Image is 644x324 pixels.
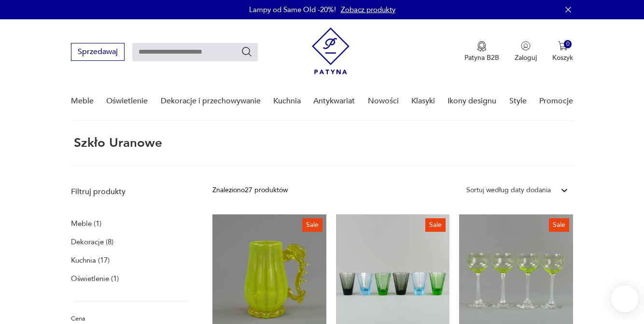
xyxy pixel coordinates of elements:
[448,83,496,120] a: Ikony designu
[71,43,125,61] button: Sprzedawaj
[464,41,499,62] a: Ikona medaluPatyna B2B
[313,83,355,120] a: Antykwariat
[71,254,110,267] a: Kuchnia (17)
[71,136,162,150] h1: szkło uranowe
[477,41,487,52] img: Ikona medalu
[564,40,572,48] div: 0
[411,83,435,120] a: Klasyki
[515,53,537,62] p: Zaloguj
[71,186,189,197] p: Filtruj produkty
[464,53,499,62] p: Patyna B2B
[539,83,573,120] a: Promocje
[368,83,399,120] a: Nowości
[466,185,551,196] div: Sortuj według daty dodania
[509,83,527,120] a: Style
[71,272,119,285] a: Oświetlenie (1)
[161,83,261,120] a: Dekoracje i przechowywanie
[312,28,350,74] img: Patyna - sklep z meblami i dekoracjami vintage
[212,185,288,196] div: Znaleziono 27 produktów
[611,285,638,312] iframe: Smartsupp widget button
[552,41,573,62] button: 0Koszyk
[71,235,113,249] a: Dekoracje (8)
[521,41,531,51] img: Ikonka użytkownika
[464,41,499,62] button: Patyna B2B
[71,217,101,230] a: Meble (1)
[241,46,252,57] button: Szukaj
[106,83,148,120] a: Oświetlenie
[249,5,336,14] p: Lampy od Same Old -20%!
[515,41,537,62] button: Zaloguj
[273,83,301,120] a: Kuchnia
[552,53,573,62] p: Koszyk
[71,313,189,324] p: Cena
[71,83,94,120] a: Meble
[558,41,568,51] img: Ikona koszyka
[71,49,125,56] a: Sprzedawaj
[341,5,395,14] a: Zobacz produkty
